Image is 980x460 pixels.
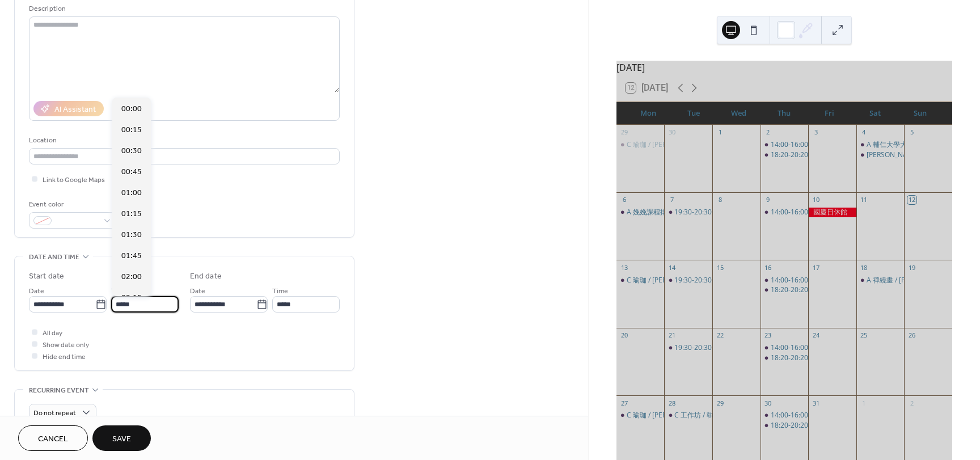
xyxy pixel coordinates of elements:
div: 26 [907,331,916,340]
div: C 瑜珈 / [PERSON_NAME]老師 [627,276,719,285]
div: 19:30-20:30 瑜珈 / [PERSON_NAME] [674,343,786,353]
span: 00:45 [121,166,142,178]
span: Link to Google Maps [43,174,105,186]
div: C 瑜珈 / 葉老師 [616,411,665,420]
div: 國慶日休館 [808,208,856,217]
div: 14:00-16:00 凱擘大寬頻 / 陳正彥 [761,140,809,150]
div: C 瑜珈 / [PERSON_NAME]老師 [627,140,719,150]
div: 1 [716,128,724,137]
div: C 瑜珈 / [PERSON_NAME]老師 [627,411,719,420]
div: 14:00-16:00 凱擘大寬頻 / 陳正彥 [761,343,809,353]
div: 19:30-20:30 瑜珈 / 美瑤 [664,208,712,217]
button: Cancel [18,425,88,451]
div: 8 [716,196,724,204]
div: 2 [907,399,916,407]
div: Wed [716,102,762,125]
span: 02:15 [121,292,142,304]
div: 14:00-16:00 凱擘大寬頻 / [PERSON_NAME] [771,208,903,217]
div: 2 [764,128,772,137]
span: 00:15 [121,124,142,136]
div: Description [29,3,337,15]
div: B 晟心誠藝劇團-魔術演員培訓/排練 / 張煜晟 [856,150,905,160]
div: 29 [620,128,628,137]
div: 1 [860,399,868,407]
div: 19:30-20:30 瑜珈 / 美瑤 [664,343,712,353]
div: 5 [907,128,916,137]
div: C 工作坊 / 執執頭偶的才藝班 / 黃思瑋 [674,411,787,420]
span: Date [29,285,44,297]
span: All day [43,327,62,339]
div: 21 [668,331,676,340]
div: 24 [812,331,820,340]
div: 9 [764,196,772,204]
div: 15 [716,263,724,272]
div: 14:00-16:00 凱擘大寬頻 / 陳正彥 [761,208,809,217]
div: 14 [668,263,676,272]
div: 11 [860,196,868,204]
span: Date and time [29,251,79,263]
div: Event color [29,199,114,210]
div: A 輔仁大學大傳系畢製《美好的一天》劇組-學生製片演員試鏡 / 田宜亭 [856,140,905,150]
span: Save [112,433,131,445]
span: 02:00 [121,271,142,283]
div: 20 [620,331,628,340]
div: Sun [898,102,943,125]
span: 01:15 [121,208,142,220]
div: 29 [716,399,724,407]
div: Start date [29,271,64,282]
div: A 禪繞畫 / Daisy [856,276,905,285]
div: 19:30-20:30 瑜珈 / [PERSON_NAME] [674,276,786,285]
div: 10 [812,196,820,204]
span: 01:30 [121,229,142,241]
div: 6 [620,196,628,204]
div: 28 [668,399,676,407]
div: 14:00-16:00 凱擘大寬頻 / [PERSON_NAME] [771,343,903,353]
div: 14:00-16:00 凱擘大寬頻 / 陳正彥 [761,411,809,420]
div: 17 [812,263,820,272]
div: Thu [762,102,807,125]
div: 19:30-20:30 瑜珈 / [PERSON_NAME] [674,208,786,217]
span: 00:00 [121,103,142,115]
div: 27 [620,399,628,407]
div: 19 [907,263,916,272]
span: Show date only [43,339,89,351]
div: 14:00-16:00 凱擘大寬頻 / [PERSON_NAME] [771,411,903,420]
div: C 工作坊 / 執執頭偶的才藝班 / 黃思瑋 [664,411,712,420]
span: Hide end time [43,351,86,363]
div: 4 [860,128,868,137]
span: Do not repeat [33,407,76,420]
div: 16 [764,263,772,272]
div: 18:20-20:20 中華民國社團法人丰恩社會服務協會-聚會 / 許珊珊、林祐頡 [761,353,809,363]
span: 01:00 [121,187,142,199]
div: 14:00-16:00 凱擘大寬頻 / [PERSON_NAME] [771,276,903,285]
div: Mon [626,102,671,125]
div: 31 [812,399,820,407]
div: A 禪繞畫 / [PERSON_NAME] [867,276,952,285]
div: 19:30-20:30 瑜珈 / 美瑤 [664,276,712,285]
span: Recurring event [29,385,89,396]
div: 30 [668,128,676,137]
span: Time [272,285,288,297]
div: 22 [716,331,724,340]
div: 18:20-20:20 中華民國社團法人丰恩社會服務協會-聚會 / 許珊珊、林祐頡 [761,285,809,295]
div: 18:20-20:20 中華民國社團法人丰恩社會服務協會-聚會 / 許珊珊、林祐頡 [761,150,809,160]
span: 00:30 [121,145,142,157]
div: 18 [860,263,868,272]
div: 23 [764,331,772,340]
div: C 瑜珈 / 葉老師 [616,140,665,150]
div: Sat [852,102,898,125]
div: 18:20-20:20 中華民國社團法人丰恩社會服務協會-聚會 / 許珊珊、林祐頡 [761,421,809,431]
div: 7 [668,196,676,204]
div: 25 [860,331,868,340]
span: Cancel [38,433,68,445]
div: End date [190,271,222,282]
div: 3 [812,128,820,137]
div: 12 [907,196,916,204]
div: 14:00-16:00 凱擘大寬頻 / [PERSON_NAME] [771,140,903,150]
div: 30 [764,399,772,407]
span: Time [111,285,127,297]
div: A 娩娩課程排練 / 張庭溦 [616,208,665,217]
div: 14:00-16:00 凱擘大寬頻 / 陳正彥 [761,276,809,285]
div: A 娩娩課程排練 / [PERSON_NAME] [627,208,733,217]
